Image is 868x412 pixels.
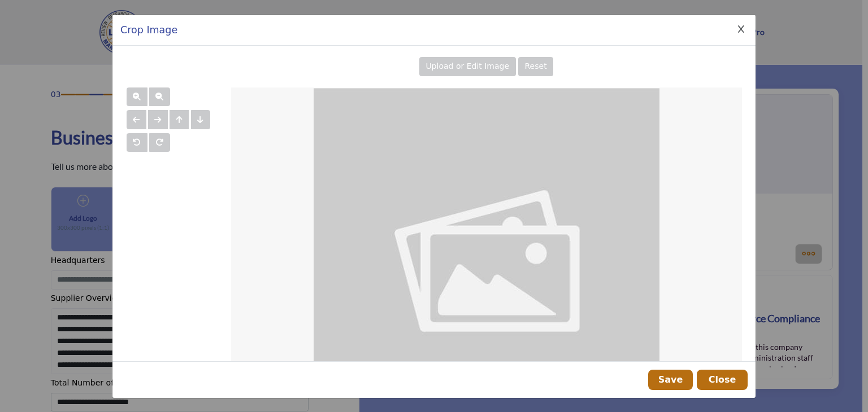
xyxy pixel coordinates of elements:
[648,370,693,390] button: Save
[735,23,748,36] button: Close Image Upload Modal
[525,62,547,71] span: Reset
[518,57,553,76] button: Reset
[120,23,177,37] h5: Crop Image
[697,370,748,390] button: Close
[426,62,509,71] span: Upload or Edit Image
